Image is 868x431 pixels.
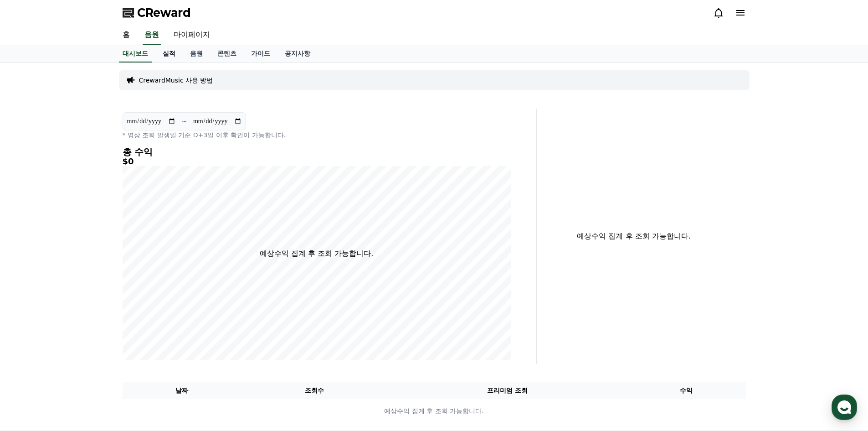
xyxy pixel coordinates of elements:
[627,382,746,399] th: 수익
[143,26,161,45] a: 음원
[29,303,34,310] span: 홈
[83,303,94,311] span: 대화
[241,382,387,399] th: 조회수
[141,303,152,310] span: 설정
[544,231,724,242] p: 예상수익 집계 후 조회 가능합니다.
[388,382,627,399] th: 프리미엄 조회
[123,382,241,399] th: 날짜
[123,130,511,140] p: * 영상 조회 발생일 기준 D+3일 이후 확인이 가능합니다.
[166,26,217,45] a: 마이페이지
[183,45,210,62] a: 음원
[123,5,191,20] a: CReward
[210,45,244,62] a: 콘텐츠
[139,76,213,85] a: CrewardMusic 사용 방법
[181,116,187,127] p: ~
[123,406,745,416] p: 예상수익 집계 후 조회 가능합니다.
[244,45,277,62] a: 가이드
[3,289,60,312] a: 홈
[115,26,137,45] a: 홈
[260,248,373,259] p: 예상수익 집계 후 조회 가능합니다.
[137,5,191,20] span: CReward
[60,289,118,312] a: 대화
[277,45,318,62] a: 공지사항
[119,45,152,62] a: 대시보드
[155,45,183,62] a: 실적
[123,147,511,157] h4: 총 수익
[123,157,511,166] h5: $0
[118,289,175,312] a: 설정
